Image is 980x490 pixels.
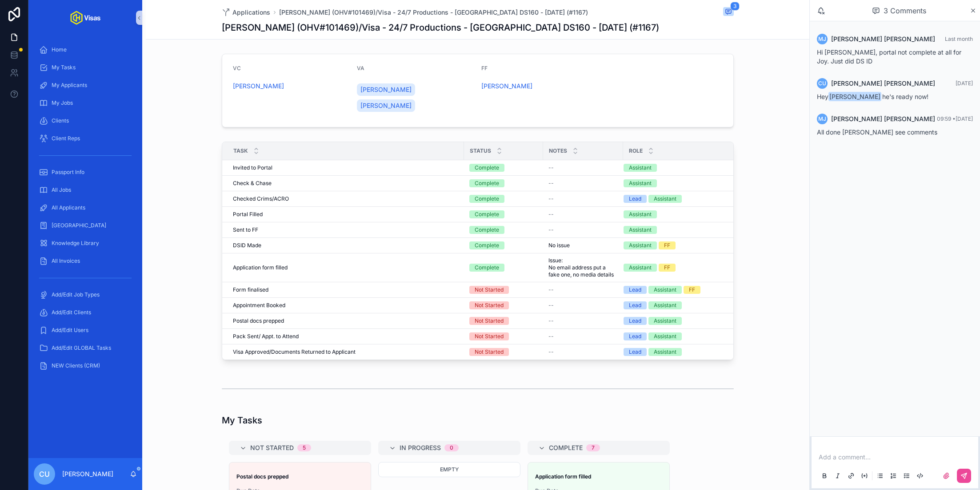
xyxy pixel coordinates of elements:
span: -- [548,180,554,187]
span: -- [548,286,554,293]
a: NEW Clients (CRM) [34,358,137,374]
a: All Applicants [34,200,137,216]
a: My Applicants [34,77,137,93]
span: Postal docs prepped [233,317,284,324]
div: Not Started [475,332,504,340]
a: Home [34,42,137,58]
span: CU [39,469,50,479]
h1: My Tasks [222,414,262,427]
span: Add/Edit Users [52,327,88,334]
span: [PERSON_NAME] [828,92,881,101]
span: [PERSON_NAME] [PERSON_NAME] [831,79,935,88]
div: Assistant [654,317,676,325]
span: Sent to FF [233,226,258,233]
span: Knowledge Library [52,240,99,247]
span: Home [52,46,67,53]
a: [GEOGRAPHIC_DATA] [34,217,137,233]
span: Application form filled [233,264,288,271]
span: -- [548,211,554,218]
a: My Tasks [34,59,137,75]
span: Applications [232,8,270,17]
div: 5 [303,444,306,451]
a: Knowledge Library [34,235,137,251]
div: Assistant [654,301,676,309]
div: Complete [475,195,499,203]
span: My Applicants [52,82,87,89]
div: Not Started [475,348,504,356]
span: -- [548,164,554,171]
div: Lead [629,195,641,203]
div: Assistant [629,241,652,249]
span: Add/Edit GLOBAL Tasks [52,344,111,352]
span: Role [629,147,643,154]
img: App logo [70,11,100,25]
span: All Invoices [52,257,80,265]
a: Add/Edit GLOBAL Tasks [34,340,137,356]
div: Lead [629,348,641,356]
span: MJ [818,115,826,122]
div: Assistant [629,264,652,272]
span: Client Reps [52,135,80,142]
span: -- [548,195,554,202]
span: Issue: No email address put a fake one, no media details [548,257,618,278]
span: All Applicants [52,204,85,211]
span: -- [548,226,554,233]
span: [PERSON_NAME] [PERSON_NAME] [831,115,935,123]
div: Complete [475,179,499,187]
span: [PERSON_NAME] [360,101,412,110]
span: All Jobs [52,186,71,194]
a: [PERSON_NAME] [357,99,415,112]
p: [PERSON_NAME] [62,470,113,478]
div: Assistant [629,210,652,218]
a: [PERSON_NAME] (OHV#101469)/Visa - 24/7 Productions - [GEOGRAPHIC_DATA] DS160 - [DATE] (#1167) [279,8,588,17]
span: Check & Chase [233,180,272,187]
div: Assistant [654,286,676,294]
span: All done [PERSON_NAME] see comments [817,128,937,136]
span: [PERSON_NAME] [PERSON_NAME] [831,35,935,43]
div: 7 [592,444,595,451]
span: Passport Info [52,169,84,176]
div: Assistant [629,179,652,187]
span: Last month [945,36,973,42]
span: MJ [818,36,826,43]
button: 3 [723,7,734,18]
span: 3 Comments [884,5,926,16]
span: VA [357,65,364,71]
span: DSID Made [233,242,261,249]
div: Complete [475,164,499,172]
span: Notes [549,147,567,154]
div: Lead [629,332,641,340]
h1: [PERSON_NAME] (OHV#101469)/Visa - 24/7 Productions - [GEOGRAPHIC_DATA] DS160 - [DATE] (#1167) [222,21,659,34]
span: FF [481,65,488,71]
div: Lead [629,317,641,325]
a: My Jobs [34,95,137,111]
div: Assistant [654,195,676,203]
div: Complete [475,264,499,272]
strong: Application form filled [535,473,591,480]
div: scrollable content [28,36,142,385]
a: Add/Edit Job Types [34,287,137,303]
a: Clients [34,113,137,129]
a: [PERSON_NAME] [233,82,284,91]
span: [PERSON_NAME] [481,82,532,91]
span: Clients [52,117,69,124]
a: Applications [222,8,270,17]
span: Appointment Booked [233,302,285,309]
div: 0 [450,444,453,451]
div: Complete [475,210,499,218]
span: No issue [548,242,570,249]
span: Status [470,147,491,154]
span: 09:59 • [DATE] [937,115,973,122]
span: Not Started [250,443,294,452]
span: -- [548,333,554,340]
div: Complete [475,241,499,249]
div: FF [689,286,695,294]
a: All Jobs [34,182,137,198]
span: NEW Clients (CRM) [52,362,100,369]
div: FF [664,264,670,272]
a: Add/Edit Users [34,322,137,338]
span: Invited to Portal [233,164,272,171]
div: Lead [629,286,641,294]
span: Pack Sent/ Appt. to Attend [233,333,299,340]
span: 3 [730,2,740,11]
